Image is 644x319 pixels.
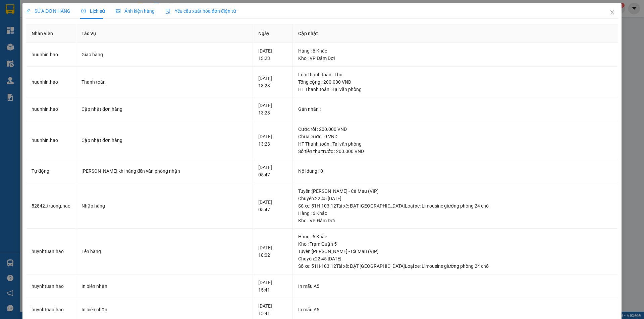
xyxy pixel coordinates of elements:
[298,55,612,62] div: Kho : VP Đầm Dơi
[82,105,247,113] div: Cập nhật đơn hàng
[82,202,247,210] div: Nhập hàng
[82,137,247,144] div: Cập nhật đơn hàng
[258,279,287,294] div: [DATE] 15:41
[298,105,612,113] div: Gán nhãn :
[81,9,86,13] span: clock-circle
[298,240,612,248] div: Kho : Trạm Quận 5
[298,187,612,210] div: Tuyến : [PERSON_NAME] - Cà Mau (VIP) Chuyến: 22:45 [DATE] Số xe: 51H-103.12 Tài xế: ĐẠT [GEOGRAPH...
[603,3,622,22] button: Close
[258,133,287,148] div: [DATE] 13:23
[298,140,612,148] div: HT Thanh toán : Tại văn phòng
[82,167,247,175] div: [PERSON_NAME] khi hàng đến văn phòng nhận
[82,51,247,58] div: Giao hàng
[293,24,618,43] th: Cập nhật
[298,233,612,240] div: Hàng : 6 Khác
[258,302,287,317] div: [DATE] 15:41
[82,78,247,86] div: Thanh toán
[298,86,612,93] div: HT Thanh toán : Tại văn phòng
[258,164,287,178] div: [DATE] 05:47
[298,126,612,133] div: Cước rồi : 200.000 VND
[258,75,287,89] div: [DATE] 13:23
[26,159,76,183] td: Tự động
[26,97,76,121] td: huunhin.hao
[258,47,287,62] div: [DATE] 13:23
[26,183,76,229] td: 52842_truong.hao
[26,274,76,298] td: huynhtuan.hao
[298,217,612,224] div: Kho : VP Đầm Dơi
[298,47,612,55] div: Hàng : 6 Khác
[116,9,120,13] span: picture
[609,10,615,15] span: close
[82,306,247,313] div: In biên nhận
[81,8,105,14] span: Lịch sử
[298,283,612,290] div: In mẫu A5
[165,8,236,14] span: Yêu cầu xuất hóa đơn điện tử
[116,8,155,14] span: Ảnh kiện hàng
[298,306,612,313] div: In mẫu A5
[298,148,612,155] div: Số tiền thu trước : 200.000 VND
[298,210,612,217] div: Hàng : 6 Khác
[298,133,612,140] div: Chưa cước : 0 VND
[26,67,76,98] td: huunhin.hao
[298,71,612,78] div: Loại thanh toán : Thu
[26,121,76,160] td: huunhin.hao
[26,43,76,67] td: huunhin.hao
[82,283,247,290] div: In biên nhận
[258,102,287,116] div: [DATE] 13:23
[258,244,287,259] div: [DATE] 18:02
[298,248,612,270] div: Tuyến : [PERSON_NAME] - Cà Mau (VIP) Chuyến: 22:45 [DATE] Số xe: 51H-103.12 Tài xế: ĐẠT [GEOGRAPH...
[26,229,76,274] td: huynhtuan.hao
[165,9,171,14] img: icon
[82,248,247,255] div: Lên hàng
[26,24,76,43] th: Nhân viên
[258,198,287,213] div: [DATE] 05:47
[298,78,612,86] div: Tổng cộng : 200.000 VND
[26,8,70,14] span: SỬA ĐƠN HÀNG
[298,167,612,175] div: Nội dung : 0
[76,24,253,43] th: Tác Vụ
[253,24,293,43] th: Ngày
[26,9,31,13] span: edit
